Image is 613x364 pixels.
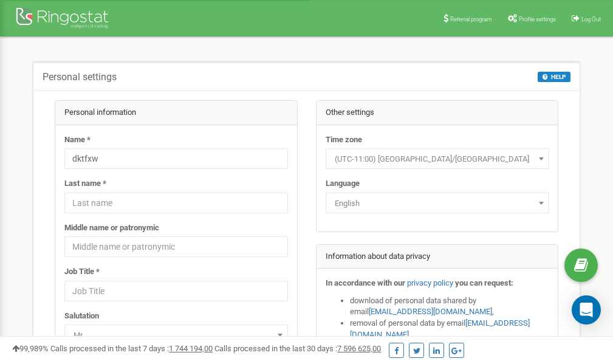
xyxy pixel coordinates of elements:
span: Profile settings [519,16,556,22]
strong: In accordance with our [326,278,405,287]
label: Language [326,178,360,190]
label: Salutation [64,311,99,322]
u: 1 744 194,00 [169,344,213,353]
input: Last name [64,193,288,213]
span: 99,989% [12,344,49,353]
label: Job Title * [64,266,100,278]
span: Log Out [581,16,601,22]
span: English [330,195,545,212]
div: Other settings [317,101,558,125]
li: removal of personal data by email , [350,318,549,340]
label: Middle name or patronymic [64,222,159,234]
h5: Personal settings [43,72,117,83]
span: English [326,193,549,213]
li: download of personal data shared by email , [350,295,549,318]
div: Personal information [55,101,297,125]
button: HELP [538,72,570,82]
span: (UTC-11:00) Pacific/Midway [326,148,549,169]
a: privacy policy [407,278,453,287]
span: Calls processed in the last 7 days : [50,344,213,353]
label: Name * [64,134,91,146]
div: Open Intercom Messenger [572,295,601,325]
label: Last name * [64,178,106,190]
strong: you can request: [455,278,513,287]
input: Middle name or patronymic [64,236,288,257]
span: Referral program [450,16,492,22]
span: (UTC-11:00) Pacific/Midway [330,151,545,168]
span: Mr. [69,327,284,344]
u: 7 596 625,00 [337,344,381,353]
div: Information about data privacy [317,245,558,269]
span: Calls processed in the last 30 days : [214,344,381,353]
a: [EMAIL_ADDRESS][DOMAIN_NAME] [369,307,492,316]
span: Mr. [64,325,288,345]
input: Job Title [64,281,288,301]
label: Time zone [326,134,362,146]
input: Name [64,148,288,169]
